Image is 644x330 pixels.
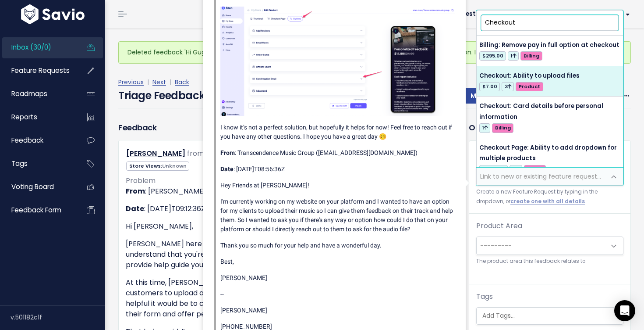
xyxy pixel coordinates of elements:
[479,82,500,91] span: $7.00
[220,257,455,266] p: Best,
[508,51,519,61] span: 1
[126,186,434,197] p: : [PERSON_NAME] ([PERSON_NAME][EMAIL_ADDRESS][DOMAIN_NAME])
[479,311,625,320] input: Add Tags...
[476,291,493,302] label: Tags
[516,82,543,91] span: Product
[555,7,637,21] a: Hi [PERSON_NAME]
[220,165,234,172] strong: Date
[520,51,542,61] span: Billing
[2,200,73,220] a: Feedback form
[479,41,619,49] span: Billing: Remove pay in full option at checkout
[2,154,73,174] a: Tags
[118,88,211,104] h4: Triage Feedback
[479,123,490,133] span: 1
[479,143,617,162] span: Checkout Page: Ability to add dropdown for multiple products
[524,165,545,174] span: Billing
[118,122,156,133] h3: Feedback
[145,78,151,86] span: |
[126,161,189,171] span: Store Views:
[220,123,455,141] p: I know it’s not a perfect solution, but hopefully it helps for now! Feel free to reach out if you...
[443,7,527,21] a: Request Savio Feature
[187,148,204,158] span: from
[11,159,28,168] span: Tags
[118,78,144,86] a: Previous
[220,273,455,283] p: [PERSON_NAME]
[11,89,47,98] span: Roadmaps
[220,306,455,315] p: [PERSON_NAME]
[126,148,185,158] a: [PERSON_NAME]
[479,72,580,80] span: Checkout: Ability to upload files
[220,165,455,174] p: : [DATE]T08:56:36Z
[126,204,144,214] strong: Date
[220,181,455,190] p: Hey Friends at [PERSON_NAME]!
[126,221,434,232] p: Hi [PERSON_NAME],
[126,239,434,270] p: [PERSON_NAME] here with [PERSON_NAME] — thank you so much for reaching out. I understand that you...
[126,204,434,214] p: : [DATE]T09:12:36Z
[2,37,73,57] a: Inbox (30/0)
[480,241,512,250] span: ---------
[11,306,105,329] div: v.501182c1f
[220,290,455,299] p: --
[476,221,522,231] label: Product Area
[476,257,623,266] small: The product area this feedback relates to
[469,122,631,133] h3: Organize
[175,78,189,86] a: Back
[476,187,623,206] small: Create a new Feature Request by typing in the dropdown, or .
[492,123,513,133] span: Billing
[2,130,73,151] a: Feedback
[502,82,514,91] span: 3
[126,176,156,186] span: Problem
[11,112,37,122] span: Reports
[220,149,235,156] strong: From
[11,66,70,75] span: Feature Requests
[479,51,506,61] span: $295.00
[220,197,455,234] p: I'm currently working on my website on your platform and I wanted to have an option for my client...
[220,148,455,158] p: : Transcendence Music Group ([EMAIL_ADDRESS][DOMAIN_NAME])
[11,182,54,191] span: Voting Board
[11,43,51,52] span: Inbox (30/0)
[2,107,73,127] a: Reports
[479,102,603,121] span: Checkout: Card details before personal information
[2,177,73,197] a: Voting Board
[152,78,166,86] a: Next
[220,241,455,250] p: Thank you so much for your help and have a wonderful day.
[2,84,73,104] a: Roadmaps
[2,61,73,81] a: Feature Requests
[510,198,585,205] a: create one with all details
[614,300,635,321] div: Open Intercom Messenger
[126,186,145,196] strong: From
[11,205,61,215] span: Feedback form
[11,136,43,145] span: Feedback
[480,172,601,181] span: Link to new or existing feature request...
[19,4,87,24] img: logo-white.9d6f32f41409.svg
[168,78,173,86] span: |
[510,165,522,174] span: 6
[479,165,508,174] span: $3217.00
[126,277,434,319] p: At this time, [PERSON_NAME] doesn’t yet offer a Digital Product feature that allows customers to ...
[162,162,187,169] span: Unknown
[527,7,555,21] a: Help
[118,41,631,64] div: Deleted feedback 'Hi Gugu, [PERSON_NAME] here, jumping in for [PERSON_NAME] — I’m so sorry for an...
